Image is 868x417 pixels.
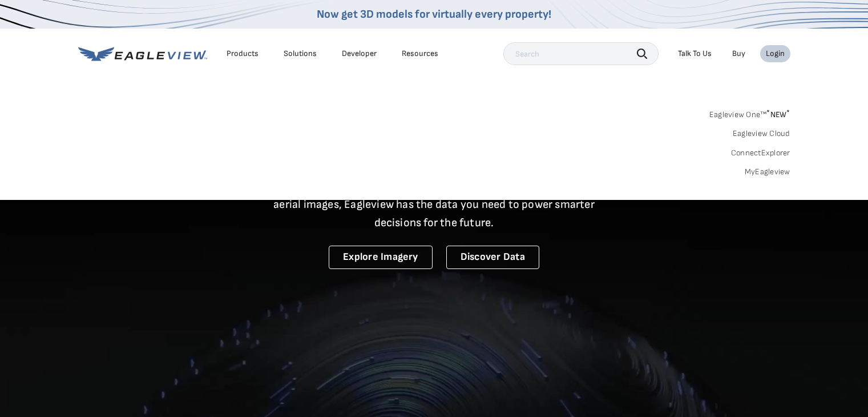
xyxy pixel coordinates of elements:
[732,49,745,59] a: Buy
[260,177,609,232] p: A new era starts here. Built on more than 3.5 billion high-resolution aerial images, Eagleview ha...
[329,246,433,269] a: Explore Imagery
[446,246,539,269] a: Discover Data
[342,49,377,59] a: Developer
[745,167,790,177] a: MyEagleview
[317,7,551,21] a: Now get 3D models for virtually every property!
[402,49,438,59] div: Resources
[284,49,317,59] div: Solutions
[731,148,790,158] a: ConnectExplorer
[678,49,712,59] div: Talk To Us
[227,49,259,59] div: Products
[733,129,790,139] a: Eagleview Cloud
[503,42,659,65] input: Search
[766,110,790,119] span: NEW
[766,49,785,59] div: Login
[709,106,790,119] a: Eagleview One™*NEW*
